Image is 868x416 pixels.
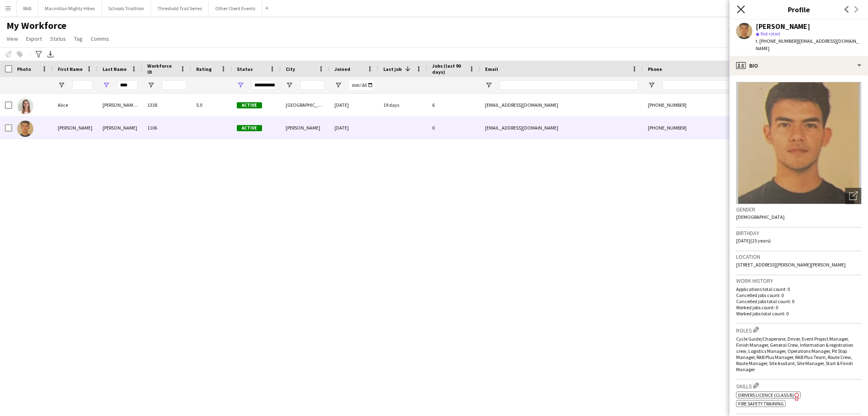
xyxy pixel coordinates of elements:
span: Email [485,66,498,72]
button: Other Client Events [209,0,262,16]
span: Photo [17,66,31,72]
div: [PERSON_NAME] [53,117,98,139]
span: Workforce ID [147,63,177,75]
button: Open Filter Menu [286,81,293,89]
span: Export [26,35,42,42]
span: My Workforce [7,20,66,32]
a: Comms [87,33,112,44]
span: Cycle Guide/Chaperone, Driver, Event Project Manager, Finish Manager, General Crew, Information &... [736,336,853,372]
div: [PERSON_NAME] [756,23,810,30]
input: Email Filter Input [500,80,638,90]
div: Open photos pop-in [845,188,861,204]
button: RAB [17,0,38,16]
span: [DATE] (25 years) [736,238,771,244]
span: Active [237,102,262,108]
p: Worked jobs count: 0 [736,304,861,310]
div: [EMAIL_ADDRESS][DOMAIN_NAME] [480,94,643,116]
div: 19 days [378,94,427,116]
input: Workforce ID Filter Input [162,80,186,90]
button: Open Filter Menu [648,81,655,89]
input: Joined Filter Input [349,80,374,90]
a: Export [23,33,45,44]
div: 1106 [142,117,191,139]
span: Joined [335,66,350,72]
div: [GEOGRAPHIC_DATA] [281,94,330,116]
a: Tag [71,33,86,44]
span: t. [PHONE_NUMBER] [756,38,798,44]
span: Active [237,125,262,131]
button: Schools Triathlon [102,0,151,16]
div: [DATE] [330,117,378,139]
span: | [EMAIL_ADDRESS][DOMAIN_NAME] [756,38,859,51]
div: [PHONE_NUMBER] [643,117,747,139]
button: Threshold Trail Series [151,0,209,16]
app-action-btn: Export XLSX [46,49,55,59]
h3: Work history [736,277,861,284]
p: Cancelled jobs count: 0 [736,292,861,298]
h3: Location [736,253,861,260]
button: Open Filter Menu [485,81,492,89]
h3: Gender [736,206,861,213]
span: Last job [383,66,402,72]
span: View [7,35,18,42]
span: First Name [58,66,83,72]
span: Comms [91,35,109,42]
app-action-btn: Advanced filters [34,49,44,59]
span: Rating [196,66,212,72]
input: Last Name Filter Input [117,80,138,90]
button: Open Filter Menu [147,81,155,89]
div: [PERSON_NAME] [98,117,142,139]
img: Crew avatar or photo [736,82,861,204]
button: Macmillan Mighty Hikes [38,0,102,16]
div: 5.0 [191,94,232,116]
h3: Roles [736,326,861,334]
span: Status [237,66,253,72]
a: View [3,33,21,44]
a: Status [47,33,69,44]
span: Status [50,35,66,42]
span: Last Name [103,66,127,72]
input: First Name Filter Input [72,80,93,90]
img: Alice Paul (Page) [17,98,33,114]
span: Not rated [761,31,780,37]
input: Phone Filter Input [662,80,742,90]
img: James Paul [17,121,33,137]
button: Open Filter Menu [237,81,244,89]
div: [EMAIL_ADDRESS][DOMAIN_NAME] [480,117,643,139]
span: [STREET_ADDRESS][PERSON_NAME][PERSON_NAME] [736,262,846,268]
span: Tag [74,35,83,42]
span: Drivers Licence (Class B) [738,392,794,398]
button: Open Filter Menu [335,81,342,89]
span: Fire safety training [738,401,784,407]
div: 0 [427,117,480,139]
div: [PERSON_NAME] (Page) [98,94,142,116]
div: [PERSON_NAME] [281,117,330,139]
span: City [286,66,295,72]
h3: Profile [730,4,868,15]
div: [PHONE_NUMBER] [643,94,747,116]
p: Worked jobs total count: 0 [736,310,861,317]
div: 6 [427,94,480,116]
h3: Birthday [736,229,861,237]
div: Alice [53,94,98,116]
input: City Filter Input [300,80,325,90]
span: [DEMOGRAPHIC_DATA] [736,214,785,220]
button: Open Filter Menu [103,81,110,89]
button: Open Filter Menu [58,81,65,89]
h3: Skills [736,381,861,390]
div: Bio [730,56,868,75]
span: Jobs (last 90 days) [432,63,466,75]
p: Cancelled jobs total count: 0 [736,298,861,304]
p: Applications total count: 0 [736,286,861,292]
div: [DATE] [330,94,378,116]
span: Phone [648,66,662,72]
div: 1338 [142,94,191,116]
